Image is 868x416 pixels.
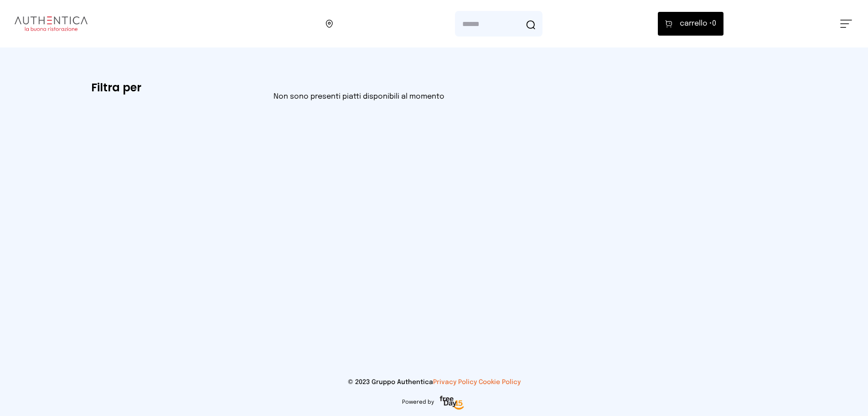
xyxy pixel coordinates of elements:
[402,399,434,406] span: Powered by
[15,16,88,31] img: logo.8f33a47.png
[479,379,521,385] a: Cookie Policy
[91,80,259,95] h6: Filtra per
[658,12,723,36] button: carrello •0
[680,18,716,29] span: 0
[433,379,477,385] a: Privacy Policy
[680,18,712,29] span: carrello •
[438,394,466,412] img: logo-freeday.3e08031.png
[15,378,853,387] p: © 2023 Gruppo Authentica
[274,91,444,102] div: Non sono presenti piatti disponibili al momento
